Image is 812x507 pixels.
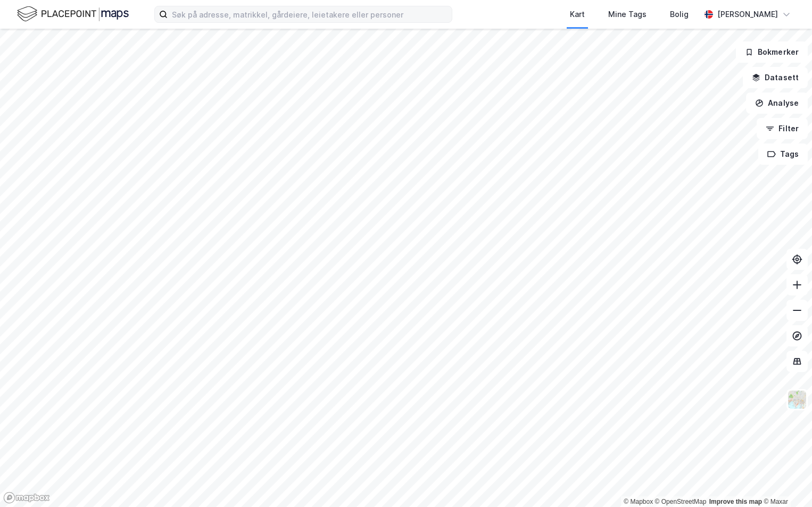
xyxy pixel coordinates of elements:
button: Bokmerker [736,41,808,63]
a: Mapbox [624,498,653,505]
div: [PERSON_NAME] [717,8,778,21]
button: Filter [757,118,808,139]
a: Improve this map [709,498,762,505]
a: OpenStreetMap [655,498,707,505]
img: logo.f888ab2527a4732fd821a326f86c7f29.svg [17,5,129,23]
iframe: Chat Widget [759,456,812,507]
div: Kart [570,8,585,21]
button: Tags [758,143,808,165]
div: Bolig [670,8,689,21]
input: Søk på adresse, matrikkel, gårdeiere, leietakere eller personer [168,6,452,22]
button: Analyse [746,92,808,114]
button: Datasett [743,67,808,88]
img: Z [787,390,807,410]
div: Mine Tags [608,8,647,21]
a: Mapbox homepage [3,492,50,504]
